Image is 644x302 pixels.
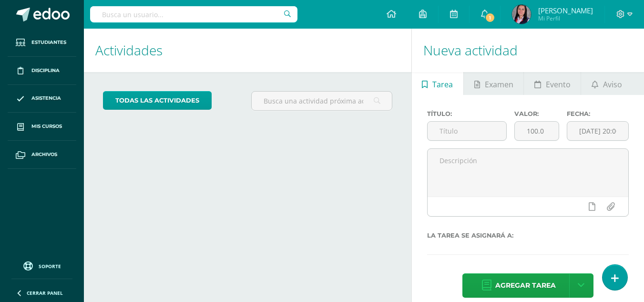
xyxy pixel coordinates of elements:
[538,6,593,15] span: [PERSON_NAME]
[8,141,76,169] a: Archivos
[39,263,61,270] span: Soporte
[514,110,559,117] label: Valor:
[427,232,629,239] label: La tarea se asignará a:
[512,5,531,24] img: 1c93c93239aea7b13ad1b62200493693.png
[31,151,57,158] span: Archivos
[8,57,76,85] a: Disciplina
[603,73,622,96] span: Aviso
[567,110,629,117] label: Fecha:
[485,12,495,23] span: 1
[252,92,391,110] input: Busca una actividad próxima aquí...
[8,29,76,57] a: Estudiantes
[546,73,571,96] span: Evento
[412,72,463,95] a: Tarea
[432,73,453,96] span: Tarea
[95,29,400,72] h1: Actividades
[11,259,72,272] a: Soporte
[31,67,60,74] span: Disciplina
[27,290,63,296] span: Cerrar panel
[8,113,76,141] a: Mis cursos
[31,39,66,46] span: Estudiantes
[31,94,61,102] span: Asistencia
[524,72,581,95] a: Evento
[31,123,62,130] span: Mis cursos
[103,91,212,110] a: todas las Actividades
[538,14,593,22] span: Mi Perfil
[423,29,633,72] h1: Nueva actividad
[485,73,513,96] span: Examen
[581,72,632,95] a: Aviso
[567,122,628,140] input: Fecha de entrega
[515,122,559,140] input: Puntos máximos
[464,72,523,95] a: Examen
[8,85,76,113] a: Asistencia
[90,6,297,22] input: Busca un usuario...
[427,110,507,117] label: Título:
[428,122,506,140] input: Título
[495,274,556,297] span: Agregar tarea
